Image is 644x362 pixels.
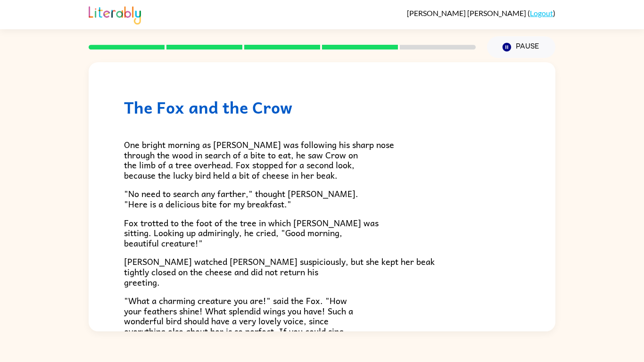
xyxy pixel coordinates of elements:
[124,294,353,358] span: "What a charming creature you are!" said the Fox. "How your feathers shine! What splendid wings y...
[124,216,379,250] span: Fox trotted to the foot of the tree in which [PERSON_NAME] was sitting. Looking up admiringly, he...
[487,36,555,58] button: Pause
[124,255,435,288] span: [PERSON_NAME] watched [PERSON_NAME] suspiciously, but she kept her beak tightly closed on the che...
[124,98,520,117] h1: The Fox and the Crow
[530,8,553,17] a: Logout
[124,187,358,211] span: "No need to search any farther," thought [PERSON_NAME]. "Here is a delicious bite for my breakfast."
[407,8,528,17] span: [PERSON_NAME] [PERSON_NAME]
[124,138,394,182] span: One bright morning as [PERSON_NAME] was following his sharp nose through the wood in search of a ...
[89,4,141,25] img: Literably
[407,8,555,17] div: ( )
